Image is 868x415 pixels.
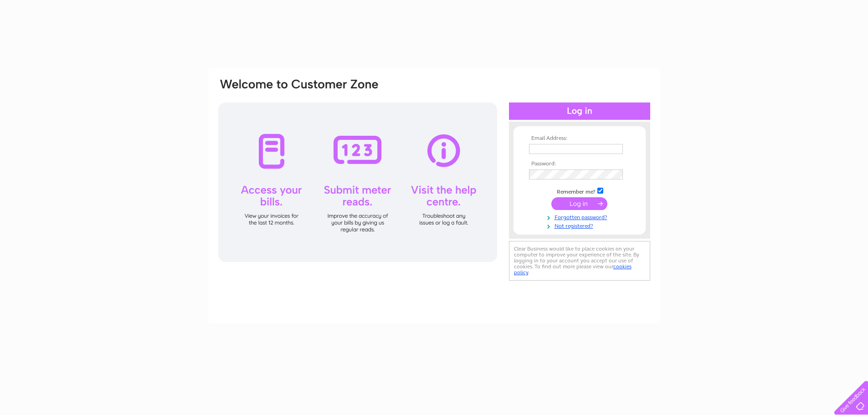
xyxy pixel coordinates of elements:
td: Remember me? [527,186,632,195]
th: Password: [527,161,632,167]
th: Email Address: [527,135,632,142]
a: Not registered? [529,221,632,230]
input: Submit [551,197,607,210]
a: cookies policy [514,263,632,276]
div: Clear Business would like to place cookies on your computer to improve your experience of the sit... [509,241,650,281]
a: Forgotten password? [529,212,632,221]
